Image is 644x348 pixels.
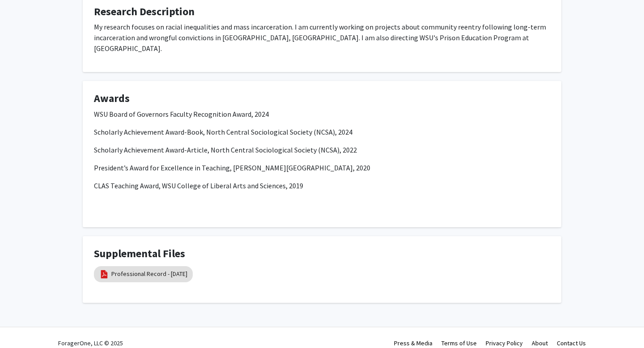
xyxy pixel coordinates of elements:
a: Professional Record - [DATE] [111,269,187,279]
a: Privacy Policy [486,339,523,347]
p: Scholarly Achievement Award-Book, North Central Sociological Society (NCSA), 2024 [94,127,550,137]
a: Press & Media [394,339,432,347]
iframe: Chat [7,308,38,341]
p: CLAS Teaching Award, WSU College of Liberal Arts and Sciences, 2019 [94,180,550,191]
p: My research focuses on racial inequalities and mass incarceration. I am currently working on proj... [94,21,550,54]
p: President’s Award for Excellence in Teaching, [PERSON_NAME][GEOGRAPHIC_DATA], 2020 [94,162,550,173]
p: WSU Board of Governors Faculty Recognition Award, 2024 [94,109,550,119]
a: Terms of Use [441,339,477,347]
h4: Supplemental Files [94,247,550,260]
a: About [532,339,548,347]
h4: Research Description [94,5,550,18]
img: pdf_icon.png [99,269,109,279]
a: Contact Us [557,339,586,347]
p: Scholarly Achievement Award-Article, North Central Sociological Society (NCSA), 2022 [94,144,550,155]
h4: Awards [94,92,550,105]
